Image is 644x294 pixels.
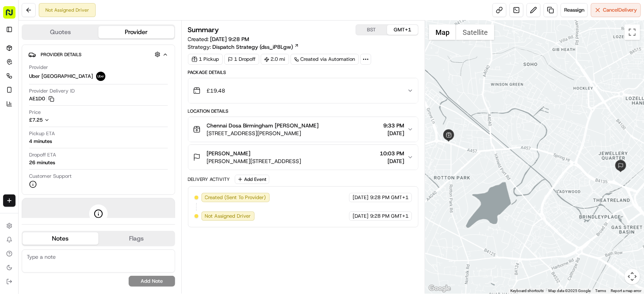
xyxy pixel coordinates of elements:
button: AE1D0 [29,95,54,102]
a: Dispatch Strategy (dss_iP8Lgw) [213,43,299,51]
img: 1736555255976-a54dd68f-1ca7-489b-9aae-adbdc363a1c4 [8,74,22,88]
img: 1736555255976-a54dd68f-1ca7-489b-9aae-adbdc363a1c4 [15,120,22,127]
span: Dropoff ETA [29,151,56,158]
img: Liam S. [8,113,20,125]
span: [PERSON_NAME] [24,141,63,147]
span: [DATE] [69,141,84,147]
span: Customer Support [29,173,72,180]
span: £7.25 [29,117,43,123]
span: Price [29,109,41,116]
button: £7.25 [29,117,97,124]
button: Show street map [429,24,456,40]
button: £19.48 [188,78,418,103]
a: 💻API Documentation [62,170,127,184]
span: Not Assigned Driver [205,213,251,220]
img: 5e9a9d7314ff4150bce227a61376b483.jpg [16,74,30,88]
span: • [64,120,67,126]
div: 2.0 mi [261,54,289,65]
button: Flags [98,232,174,245]
div: 💻 [65,174,72,180]
span: [DATE] 9:28 PM [210,36,250,43]
img: Nash [8,8,23,23]
span: Cancel Delivery [603,7,637,14]
span: Knowledge Base [15,173,59,181]
button: Start new chat [132,76,141,86]
button: Provider Details [28,48,169,61]
button: Add Event [235,175,269,184]
img: Google [427,284,453,294]
div: 26 minutes [29,159,55,166]
span: 9:28 PM GMT+1 [370,213,408,220]
button: Provider [98,26,174,38]
span: Pickup ETA [29,130,55,137]
span: Provider Details [41,52,81,58]
div: Past conversations [8,101,52,107]
div: 1 Dropoff [224,54,259,65]
h3: Summary [188,26,219,33]
span: 9:33 PM [383,122,404,129]
span: [DATE] [353,194,368,201]
span: Created: [188,35,250,43]
span: [DATE] [69,120,84,126]
span: API Documentation [73,173,124,181]
button: [PERSON_NAME][PERSON_NAME][STREET_ADDRESS]10:03 PM[DATE] [188,145,418,170]
button: BST [356,25,387,35]
button: Keyboard shortcuts [510,288,544,294]
button: Show satellite imagery [456,24,494,40]
span: Chennai Dosa Birmingham [PERSON_NAME] [207,122,319,129]
span: Provider Delivery ID [29,88,75,95]
a: Open this area in Google Maps (opens a new window) [427,284,453,294]
div: 1 Pickup [188,54,223,65]
span: [DATE] [380,157,404,165]
button: Reassign [561,3,588,17]
div: We're available if you need us! [35,82,107,88]
input: Got a question? Start typing here... [20,50,139,58]
p: Welcome 👋 [8,31,141,43]
a: Created via Automation [291,54,359,65]
div: 📗 [8,174,14,180]
button: CancelDelivery [591,3,641,17]
div: Package Details [188,69,418,76]
img: Masood Aslam [8,134,20,146]
button: Quotes [22,26,98,38]
a: Report a map error [611,289,642,293]
span: [DATE] [353,213,368,220]
span: [PERSON_NAME] [207,150,251,157]
span: £19.48 [207,87,226,95]
span: Dispatch Strategy (dss_iP8Lgw) [213,43,293,51]
span: Pylon [77,192,94,198]
div: Location Details [188,108,418,114]
span: 10:03 PM [380,150,404,157]
a: Terms (opens in new tab) [595,289,606,293]
button: GMT+1 [387,25,418,35]
span: [PERSON_NAME] [24,120,63,126]
span: Created (Sent To Provider) [205,194,266,201]
span: 9:28 PM GMT+1 [370,194,408,201]
span: Uber [GEOGRAPHIC_DATA] [29,73,93,80]
a: Powered byPylon [55,192,94,198]
span: [STREET_ADDRESS][PERSON_NAME] [207,129,319,137]
button: Notes [22,232,98,245]
button: See all [120,99,141,108]
div: Start new chat [35,74,127,82]
button: Toggle fullscreen view [625,24,640,40]
a: 📗Knowledge Base [5,170,62,184]
img: uber-new-logo.jpeg [96,72,105,81]
span: • [64,141,67,147]
span: Provider [29,64,48,71]
span: Reassign [564,7,584,14]
div: 4 minutes [29,138,52,145]
span: Map data ©2025 Google [548,289,591,293]
div: Delivery Activity [188,176,230,182]
button: Chennai Dosa Birmingham [PERSON_NAME][STREET_ADDRESS][PERSON_NAME]9:33 PM[DATE] [188,117,418,142]
span: [PERSON_NAME][STREET_ADDRESS] [207,157,301,165]
button: Map camera controls [625,269,640,284]
div: Strategy: [188,43,299,51]
img: 1736555255976-a54dd68f-1ca7-489b-9aae-adbdc363a1c4 [15,141,22,148]
span: [DATE] [383,129,404,137]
